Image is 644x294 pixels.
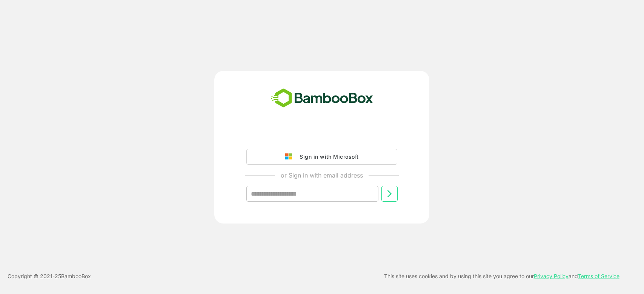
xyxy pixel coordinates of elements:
[243,128,401,144] iframe: Sign in with Google Button
[8,272,91,281] p: Copyright © 2021- 25 BambooBox
[534,273,569,279] a: Privacy Policy
[296,152,358,162] div: Sign in with Microsoft
[578,273,619,279] a: Terms of Service
[281,171,363,180] p: or Sign in with email address
[384,272,619,281] p: This site uses cookies and by using this site you agree to our and
[285,153,296,160] img: google
[267,86,377,111] img: bamboobox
